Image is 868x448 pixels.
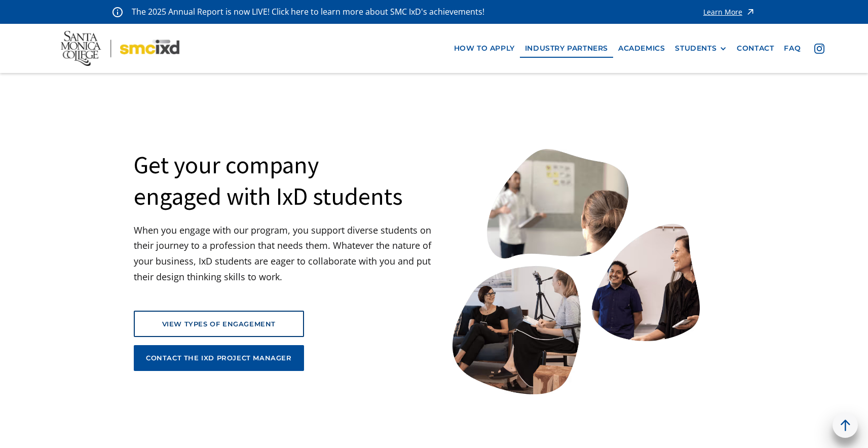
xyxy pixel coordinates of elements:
a: Learn More [703,5,756,19]
p: When you engage with our program, you support diverse students on their journey to a profession t... [134,222,434,284]
img: icon - arrow - alert [745,5,756,19]
a: how to apply [449,39,520,58]
div: STUDENTS [675,44,716,53]
div: Learn More [703,9,742,16]
a: view types of engagement [134,311,304,337]
img: icon - instagram [814,44,824,54]
a: back to top [833,413,858,438]
img: Santa Monica College IxD Students engaging with industry [452,149,700,394]
div: view types of engagement [147,319,291,328]
img: icon - information - alert [112,7,123,17]
a: contact [732,39,779,58]
h1: Get your company engaged with IxD students [134,149,403,212]
div: contact the ixd project manager [146,353,292,362]
a: industry partners [520,39,613,58]
img: Santa Monica College - SMC IxD logo [61,31,179,66]
a: contact the ixd project manager [134,345,304,370]
p: The 2025 Annual Report is now LIVE! Click here to learn more about SMC IxD's achievements! [132,5,485,19]
a: faq [779,39,806,58]
a: Academics [613,39,670,58]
